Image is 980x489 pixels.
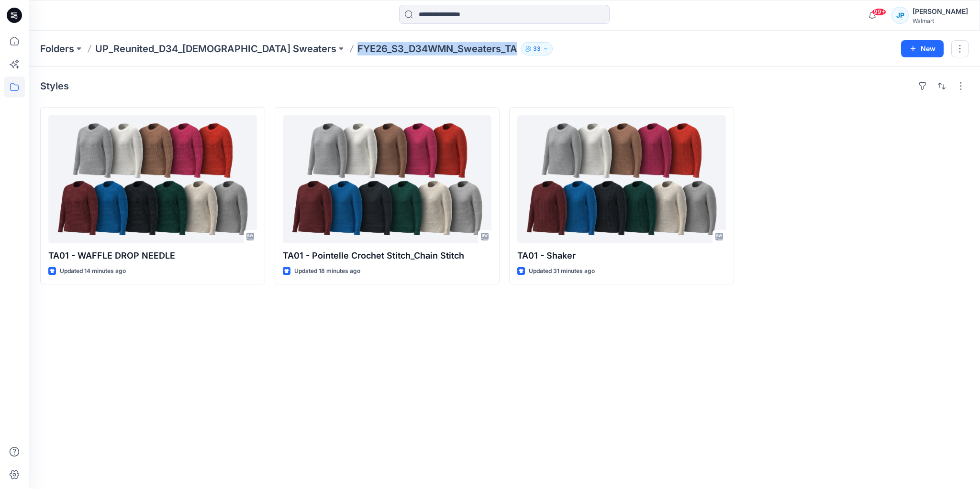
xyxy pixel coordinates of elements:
button: New [901,40,944,57]
div: [PERSON_NAME] [913,6,968,17]
p: Updated 31 minutes ago [529,266,595,276]
p: TA01 - Shaker [517,249,726,262]
p: Updated 18 minutes ago [294,266,360,276]
h4: Styles [40,80,69,92]
a: UP_Reunited_D34_[DEMOGRAPHIC_DATA] Sweaters [95,42,336,55]
a: TA01 - Pointelle Crochet Stitch_Chain Stitch [283,115,491,243]
button: 33 [521,42,553,55]
div: JP [891,7,909,24]
div: Walmart [913,17,968,24]
a: TA01 - Shaker [517,115,726,243]
p: TA01 - Pointelle Crochet Stitch_Chain Stitch [283,249,491,262]
p: FYE26_S3_D34WMN_Sweaters_TA [357,42,517,55]
a: Folders [40,42,74,55]
p: TA01 - WAFFLE DROP NEEDLE [48,249,257,262]
p: 33 [533,43,541,54]
p: Updated 14 minutes ago [60,266,126,276]
a: TA01 - WAFFLE DROP NEEDLE [48,115,257,243]
span: 99+ [872,8,886,16]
